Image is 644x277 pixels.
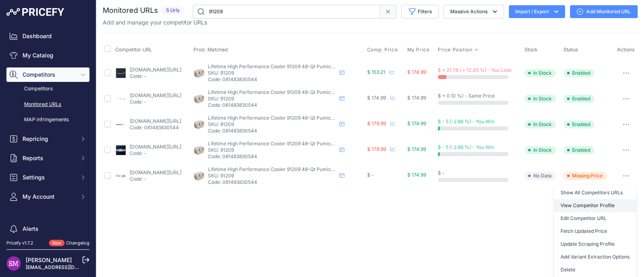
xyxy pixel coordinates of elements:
[6,98,89,112] a: Monitored URLs
[563,95,594,103] span: Enabled
[438,170,521,176] div: $ -
[208,121,336,128] p: SKU: 91209
[563,69,594,77] span: Enabled
[524,95,556,103] span: In Stock
[208,115,410,121] span: Lifetime High Performance Cooler 91209 48-Qt Pumice Stone - Pumice Stone - 48 Quart
[208,128,336,134] p: Code: 081483830544
[6,170,89,185] button: Settings
[524,146,556,154] span: In Stock
[6,48,89,63] a: My Catalog
[554,225,636,238] button: Fetch Updated Price
[524,47,538,53] span: Stock
[22,193,75,201] span: My Account
[115,47,152,53] span: Competitor URL
[554,212,636,225] a: Edit Competitor URL
[22,71,75,79] span: Competitors
[208,96,336,102] p: SKU: 91209
[193,47,228,53] span: Prod. Matched
[6,189,89,204] button: My Account
[438,67,512,73] span: $ + 21.78 ( + 12.45 %) - You Lose
[208,70,336,76] p: SKU: 91209
[161,6,185,15] span: 5 Urls
[367,172,404,178] div: $ -
[554,186,636,199] a: Show All Competitors URLs
[563,47,578,53] span: Status
[103,18,207,26] p: Add and manage your competitor URLs
[367,47,399,53] button: Comp. Price
[563,146,594,154] span: Enabled
[130,73,181,79] p: Code: -
[66,240,89,246] a: Changelog
[22,154,75,162] span: Reports
[130,169,181,175] a: [DOMAIN_NAME][URL]
[208,153,336,160] p: Code: 081483830544
[130,67,181,73] a: [DOMAIN_NAME][URL]
[438,144,494,150] span: $ - 5 (-2.86 %) - You Win
[367,146,386,152] span: $ 179.99
[617,47,635,53] span: Actions
[367,120,386,126] span: $ 179.99
[554,199,636,212] a: View Competitor Profile
[554,263,636,276] button: Delete
[208,89,410,95] span: Lifetime High Performance Cooler 91209 48-Qt Pumice Stone - Pumice Stone - 48 Quart
[26,257,72,263] a: [PERSON_NAME]
[524,120,556,128] span: In Stock
[401,5,439,18] button: Filters
[524,172,556,180] span: No Data
[554,238,636,251] a: Update Scraping Profile
[208,102,336,108] p: Code: 081483830544
[524,69,556,77] span: In Stock
[554,251,636,263] button: Add Variant Extraction Options
[6,8,64,16] img: Pricefy Logo
[6,151,89,165] button: Reports
[6,222,89,236] a: Alerts
[6,113,89,127] a: MAP infringements
[6,82,89,96] a: Competitors
[208,173,336,179] p: SKU: 91209
[22,173,75,181] span: Settings
[130,144,181,150] a: [DOMAIN_NAME][URL]
[509,5,565,18] button: Import / Export
[6,29,89,43] a: Dashboard
[407,47,431,53] button: My Price
[26,264,110,270] a: [EMAIL_ADDRESS][DOMAIN_NAME]
[6,132,89,146] button: Repricing
[6,240,33,246] div: Pricefy v1.7.2
[130,92,181,98] a: [DOMAIN_NAME][URL]
[367,47,398,53] span: Comp. Price
[407,120,426,126] span: $ 174.99
[6,29,89,267] nav: Sidebar
[443,5,504,18] button: Massive Actions
[6,67,89,82] button: Competitors
[208,166,410,172] span: Lifetime High Performance Cooler 91209 48-Qt Pumice Stone - Pumice Stone - 48 Quart
[193,5,380,18] input: Search
[438,118,494,124] span: $ - 5 (-2.86 %) - You Win
[407,146,426,152] span: $ 174.99
[438,93,495,99] span: $ + 0 (0 %) - Same Price
[407,69,426,75] span: $ 174.99
[208,141,410,147] span: Lifetime High Performance Cooler 91209 48-Qt Pumice Stone - Pumice Stone - 48 Quart
[49,240,65,246] span: New
[407,47,429,53] span: My Price
[563,172,607,180] span: Missing Price
[407,172,426,178] span: $ 174.99
[130,118,181,124] a: [DOMAIN_NAME][URL]
[570,5,638,18] a: Add Monitored URL
[130,150,181,157] p: Code: -
[208,179,336,185] p: Code: 081483830544
[367,95,386,101] span: $ 174.99
[130,124,181,131] p: Code: 081483830544
[407,95,426,101] span: $ 174.99
[438,47,479,53] button: Price Position
[208,76,336,83] p: Code: 081483830544
[208,147,336,153] p: SKU: 91209
[103,5,158,16] h2: Monitored URLs
[367,69,385,75] span: $ 153.21
[208,63,410,69] span: Lifetime High Performance Cooler 91209 48-Qt Pumice Stone - Pumice Stone - 48 Quart
[22,135,75,143] span: Repricing
[563,120,594,128] span: Enabled
[438,47,472,53] span: Price Position
[130,176,181,182] p: Code: -
[130,99,181,105] p: Code: -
